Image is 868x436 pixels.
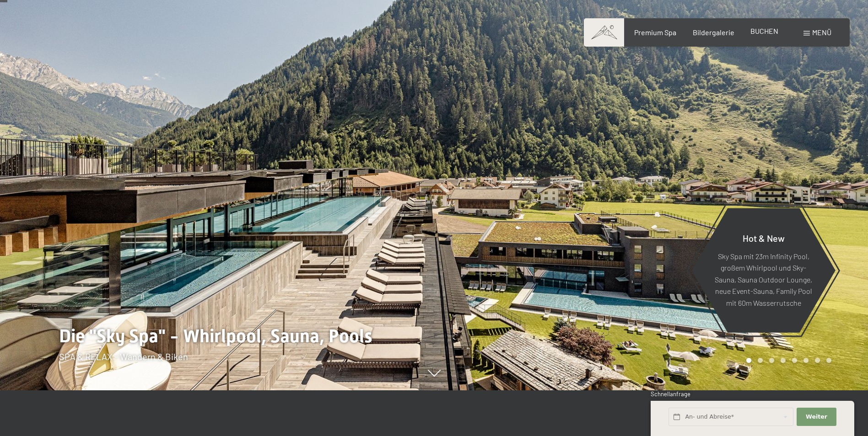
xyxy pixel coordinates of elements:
[750,27,778,35] a: BUCHEN
[691,207,836,333] a: Hot & New Sky Spa mit 23m Infinity Pool, großem Whirlpool und Sky-Sauna, Sauna Outdoor Lounge, ne...
[806,413,827,421] span: Weiter
[815,358,820,363] div: Carousel Page 7
[743,358,831,363] div: Carousel Pagination
[792,358,797,363] div: Carousel Page 5
[693,28,734,37] a: Bildergalerie
[758,358,763,363] div: Carousel Page 2
[714,250,813,308] p: Sky Spa mit 23m Infinity Pool, großem Whirlpool und Sky-Sauna, Sauna Outdoor Lounge, neue Event-S...
[812,28,831,37] span: Menü
[651,390,690,398] span: Schnellanfrage
[781,358,786,363] div: Carousel Page 4
[826,358,831,363] div: Carousel Page 8
[803,358,809,363] div: Carousel Page 6
[743,232,785,243] span: Hot & New
[797,408,836,426] button: Weiter
[769,358,774,363] div: Carousel Page 3
[634,28,676,37] a: Premium Spa
[746,358,751,363] div: Carousel Page 1 (Current Slide)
